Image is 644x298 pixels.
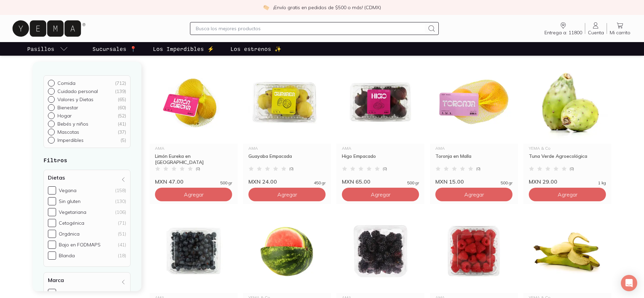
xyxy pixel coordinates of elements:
img: Guayaba [243,60,331,144]
p: Sucursales 📍 [92,45,137,53]
div: Orgánica [59,231,80,237]
div: Vegana [59,187,76,193]
div: ( 65 ) [118,96,126,103]
button: Agregar [529,188,606,201]
div: (51) [118,231,126,237]
input: Cetogénica(71) [48,219,56,227]
span: Agregar [277,191,297,198]
input: Sin gluten(130) [48,197,56,205]
div: ( 712 ) [115,80,126,86]
div: Limón Eureka en [GEOGRAPHIC_DATA] [155,153,232,165]
a: Entrega a: 11800 [542,21,585,36]
div: AMA [435,146,512,150]
span: 500 gr [407,181,419,185]
span: 500 gr [501,181,512,185]
img: check [263,4,269,11]
span: ( 0 ) [570,167,574,171]
span: ( 0 ) [383,167,387,171]
div: ( 37 ) [118,129,126,135]
div: AMA [342,146,419,150]
div: Vegetariana [59,209,86,215]
div: (106) [115,209,126,215]
input: Bajo en FODMAPS(41) [48,241,56,249]
span: MXN 29.00 [529,178,557,185]
button: Agregar [342,188,419,201]
span: Cuenta [588,30,604,36]
a: Mi carrito [607,21,633,36]
div: Tuna Verde Agroecológica [529,153,606,165]
p: Imperdibles [57,137,84,143]
input: Busca los mejores productos [196,24,425,33]
p: Comida [57,80,75,86]
a: Limón en mallaAMALimón Eureka en [GEOGRAPHIC_DATA](0)MXN 47.00500 gr [150,60,238,185]
span: MXN 24.00 [248,178,277,185]
img: Plátano Macho [523,209,611,293]
input: Orgánica(51) [48,230,56,238]
div: Cetogénica [59,220,84,226]
img: Toronja Malla AMA [430,60,518,144]
p: Mascotas [57,129,79,135]
span: 450 gr [314,181,326,185]
span: Entrega a: 11800 [544,30,582,36]
div: Guayaba Empacada [248,153,326,165]
span: Agregar [371,191,390,198]
div: (41) [118,242,126,248]
div: Higo Empacado [342,153,419,165]
span: 500 gr [220,181,232,185]
span: Agregar [464,191,484,198]
div: Sin gluten [59,198,81,204]
input: Vegetariana(106) [48,208,56,216]
span: Mi carrito [610,30,630,36]
img: Sandia Personal [243,209,331,293]
p: Los Imperdibles ⚡️ [153,45,214,53]
div: YEMA & Co [59,290,85,296]
input: Blanda(18) [48,252,56,260]
span: MXN 47.00 [155,178,184,185]
img: Limón en malla [150,60,238,144]
p: Hogar [57,113,72,119]
a: Tuna VerdeYEMA & CoTuna Verde Agroecológica(0)MXN 29.001 kg [523,60,611,185]
p: Cuidado personal [57,88,98,94]
p: Valores y Dietas [57,96,93,103]
span: Agregar [184,191,204,198]
div: YEMA & Co [529,146,606,150]
div: (158) [115,187,126,193]
a: pasillo-todos-link [26,42,69,56]
button: Agregar [435,188,512,201]
span: ( 0 ) [196,167,200,171]
span: ( 0 ) [289,167,294,171]
div: AMA [155,146,232,150]
a: Los estrenos ✨ [229,42,283,56]
a: Toronja Malla AMAAMAToronja en Malla(0)MXN 15.00500 gr [430,60,518,185]
img: 29867 Zarzamora 1 [336,209,424,293]
div: AMA [248,146,326,150]
div: ( 139 ) [115,88,126,94]
div: Open Intercom Messenger [621,275,637,291]
span: MXN 15.00 [435,178,464,185]
span: ( 0 ) [476,167,481,171]
img: Higo Empacado 1 [336,60,424,144]
button: Agregar [248,188,326,201]
input: Vegana(158) [48,186,56,194]
a: Sucursales 📍 [91,42,138,56]
div: ( 5 ) [120,137,126,143]
div: ( 52 ) [118,113,126,119]
p: Bebés y niños [57,121,88,127]
div: Bajo en FODMAPS [59,242,101,248]
p: Los estrenos ✨ [230,45,281,53]
div: Toronja en Malla [435,153,512,165]
img: Tuna Verde [523,60,611,144]
span: MXN 65.00 [342,178,370,185]
img: Mora Azul 1 [150,209,238,293]
a: Los Imperdibles ⚡️ [152,42,215,56]
a: Higo Empacado 1AMAHigo Empacado(0)MXN 65.00500 gr [336,60,424,185]
h4: Dietas [48,174,65,181]
div: Blanda [59,253,75,259]
p: Bienestar [57,105,78,111]
div: (301) [115,290,126,296]
p: ¡Envío gratis en pedidos de $500 o más! (CDMX) [273,4,381,11]
div: (130) [115,198,126,204]
img: 29866 Frambuesa 1 [430,209,518,293]
button: Agregar [155,188,232,201]
div: Dietas [43,170,130,267]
